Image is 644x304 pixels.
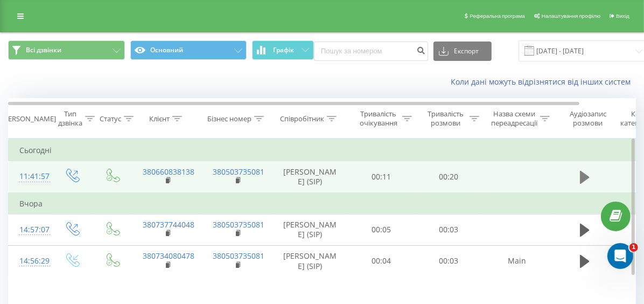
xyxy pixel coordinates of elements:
div: Статус [100,114,121,123]
td: 00:03 [415,245,482,277]
span: Графік [273,46,294,54]
button: Основний [130,40,247,60]
div: Співробітник [280,114,324,123]
td: Main [482,245,552,277]
span: Всі дзвінки [26,46,61,54]
a: 380660838138 [143,167,195,177]
td: [PERSON_NAME] (SIP) [272,214,348,245]
div: Аудіозапис розмови [562,109,614,128]
div: 14:57:07 [19,219,41,240]
button: Експорт [433,42,492,61]
a: 380503735081 [213,251,265,261]
div: Назва схеми переадресації [491,109,537,128]
a: 380503735081 [213,219,265,230]
div: Тип дзвінка [58,109,82,128]
td: [PERSON_NAME] (SIP) [272,245,348,277]
span: Реферальна програма [470,13,525,19]
a: 380503735081 [213,167,265,177]
button: Всі дзвінки [8,40,125,60]
div: Бізнес номер [207,114,251,123]
td: 00:04 [348,245,415,277]
a: 380734080478 [143,251,195,261]
td: 00:03 [415,214,482,245]
span: Налаштування профілю [542,13,600,19]
a: Коли дані можуть відрізнятися вiд інших систем [451,77,636,87]
td: [PERSON_NAME] (SIP) [272,161,348,193]
div: Тривалість очікування [357,109,400,128]
span: Вихід [616,13,629,19]
td: 00:05 [348,214,415,245]
iframe: Intercom live chat [607,243,633,269]
button: Графік [252,40,314,60]
div: [PERSON_NAME] [2,114,56,123]
div: 14:56:29 [19,251,41,272]
div: Клієнт [149,114,170,123]
div: 11:41:57 [19,166,41,187]
td: 00:11 [348,161,415,193]
a: 380737744048 [143,219,195,230]
div: Тривалість розмови [424,109,467,128]
span: 1 [629,243,638,252]
input: Пошук за номером [314,42,428,61]
td: 00:20 [415,161,482,193]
